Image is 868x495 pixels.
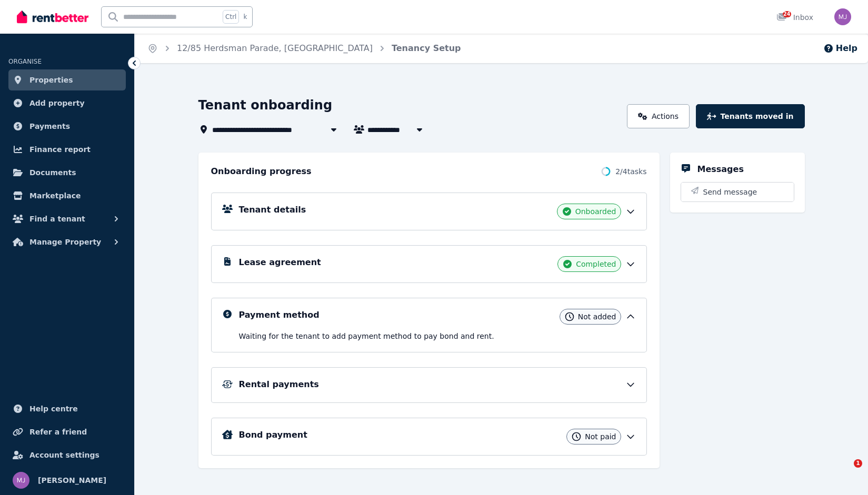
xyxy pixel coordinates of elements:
[8,58,42,65] span: ORGANISE
[38,474,106,487] span: [PERSON_NAME]
[8,93,126,114] a: Add property
[8,208,126,229] button: Find a tenant
[222,380,233,388] img: Rental Payments
[29,449,99,461] span: Account settings
[776,12,813,23] div: Inbox
[29,426,87,438] span: Refer a friend
[575,206,616,217] span: Onboarded
[8,398,126,419] a: Help centre
[854,459,862,468] span: 1
[8,139,126,160] a: Finance report
[697,163,744,176] h5: Messages
[832,459,857,484] iframe: Intercom live chat
[615,166,646,177] span: 2 / 4 tasks
[29,74,73,86] span: Properties
[29,97,85,109] span: Add property
[8,116,126,137] a: Payments
[239,378,319,391] h5: Rental payments
[29,213,85,225] span: Find a tenant
[29,166,76,179] span: Documents
[29,143,91,156] span: Finance report
[8,69,126,90] a: Properties
[239,256,321,269] h5: Lease agreement
[681,183,794,201] button: Send message
[8,231,126,252] button: Manage Property
[17,9,88,25] img: RentBetter
[696,104,804,128] button: Tenants moved in
[703,187,757,197] span: Send message
[823,42,857,55] button: Help
[576,259,616,269] span: Completed
[135,34,474,63] nav: Breadcrumb
[222,430,233,439] img: Bond Details
[239,331,636,341] p: Waiting for the tenant to add payment method to pay bond and rent .
[29,402,78,415] span: Help centre
[585,431,616,442] span: Not paid
[239,309,320,321] h5: Payment method
[239,204,306,216] h5: Tenant details
[177,43,373,53] a: 12/85 Herdsman Parade, [GEOGRAPHIC_DATA]
[627,104,690,128] a: Actions
[8,421,126,442] a: Refer a friend
[223,10,239,24] span: Ctrl
[834,8,851,25] img: Michelle Johnston
[243,13,247,21] span: k
[211,165,312,178] h2: Onboarding progress
[29,189,81,202] span: Marketplace
[578,311,616,322] span: Not added
[13,472,29,489] img: Michelle Johnston
[8,162,126,183] a: Documents
[29,236,101,248] span: Manage Property
[239,429,307,441] h5: Bond payment
[29,120,70,133] span: Payments
[783,11,791,17] span: 24
[8,185,126,206] a: Marketplace
[392,42,461,55] span: Tenancy Setup
[198,97,333,114] h1: Tenant onboarding
[8,445,126,466] a: Account settings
